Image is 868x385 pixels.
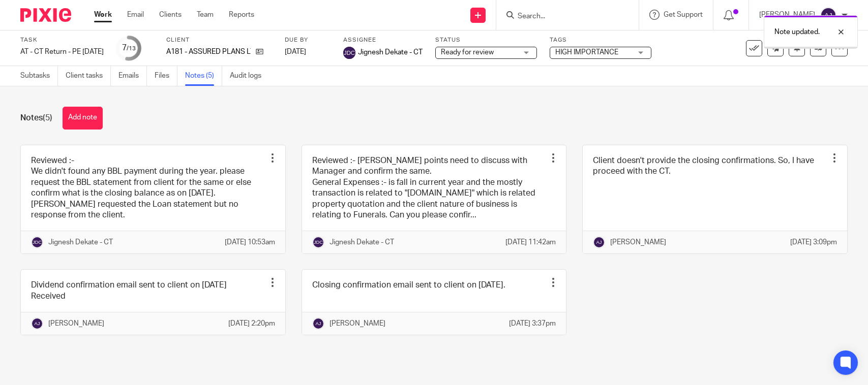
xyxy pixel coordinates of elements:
[225,237,275,247] p: [DATE] 10:53am
[441,49,494,56] span: Ready for review
[343,36,423,44] label: Assignee
[343,47,355,59] img: svg%3E
[197,10,214,20] a: Team
[48,237,113,247] p: Jignesh Dekate - CT
[358,47,423,57] span: Jignesh Dekate - CT
[509,318,556,329] p: [DATE] 3:37pm
[63,107,103,130] button: Add note
[185,66,222,86] a: Notes (5)
[127,10,144,20] a: Email
[774,27,820,37] p: Note updated.
[610,237,666,247] p: [PERSON_NAME]
[505,237,556,247] p: [DATE] 11:42am
[312,317,324,330] img: svg%3E
[20,47,104,57] div: AT - CT Return - PE 30-06-2025
[20,8,71,22] img: Pixie
[820,7,836,23] img: svg%3E
[330,318,385,329] p: [PERSON_NAME]
[790,237,837,247] p: [DATE] 3:09pm
[20,36,104,44] label: Task
[285,36,331,44] label: Due by
[31,236,43,248] img: svg%3E
[166,47,251,57] p: A181 - ASSURED PLANS LTD
[230,66,269,86] a: Audit logs
[166,36,272,44] label: Client
[330,237,394,247] p: Jignesh Dekate - CT
[555,49,618,56] span: HIGH IMPORTANCE
[43,114,52,122] span: (5)
[312,236,324,248] img: svg%3E
[118,66,147,86] a: Emails
[66,66,111,86] a: Client tasks
[20,47,104,57] div: AT - CT Return - PE [DATE]
[155,66,177,86] a: Files
[593,236,605,248] img: svg%3E
[20,113,52,123] h1: Notes
[48,318,104,329] p: [PERSON_NAME]
[122,42,136,54] div: 7
[127,46,136,51] small: /13
[285,48,306,55] span: [DATE]
[159,10,182,20] a: Clients
[228,318,275,329] p: [DATE] 2:20pm
[229,10,254,20] a: Reports
[20,66,58,86] a: Subtasks
[94,10,112,20] a: Work
[31,317,43,330] img: svg%3E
